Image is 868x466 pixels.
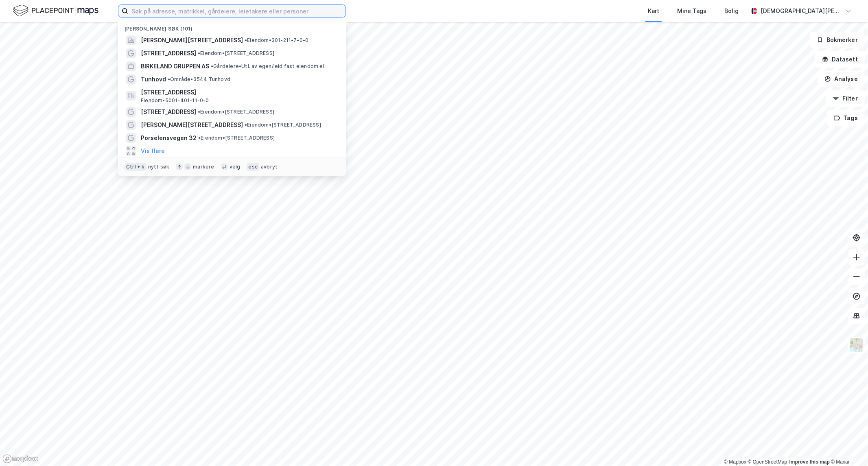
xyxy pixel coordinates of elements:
span: Eiendom • [STREET_ADDRESS] [245,122,321,128]
span: Eiendom • 301-211-7-0-0 [245,37,308,44]
span: Eiendom • 5001-401-11-0-0 [141,97,209,104]
div: Kart [648,6,659,16]
span: Eiendom • [STREET_ADDRESS] [198,50,274,57]
a: Mapbox homepage [2,454,38,464]
div: Mine Tags [677,6,706,16]
img: logo.f888ab2527a4732fd821a326f86c7f29.svg [13,4,98,18]
div: [DEMOGRAPHIC_DATA][PERSON_NAME] [761,6,842,16]
button: Tags [827,110,865,126]
button: Filter [826,90,865,107]
div: markere [193,164,214,170]
button: Bokmerker [810,32,865,48]
span: Eiendom • [STREET_ADDRESS] [198,109,274,115]
span: Eiendom • [STREET_ADDRESS] [198,135,275,141]
input: Søk på adresse, matrikkel, gårdeiere, leietakere eller personer [128,5,345,17]
button: Vis flere [141,146,165,156]
div: velg [230,164,241,170]
span: • [211,63,213,69]
div: avbryt [261,164,278,170]
span: • [198,50,200,56]
span: • [245,37,247,43]
a: OpenStreetMap [748,459,787,465]
div: Bolig [724,6,739,16]
span: [STREET_ADDRESS] [141,88,336,97]
span: Område • 3544 Tunhovd [168,76,230,83]
div: nytt søk [148,164,170,170]
span: [STREET_ADDRESS] [141,48,196,58]
span: Gårdeiere • Utl. av egen/leid fast eiendom el. [211,63,326,70]
span: [PERSON_NAME][STREET_ADDRESS] [141,35,243,45]
div: [PERSON_NAME] søk (101) [118,19,346,34]
img: Z [849,337,864,353]
div: Ctrl + k [125,163,146,171]
span: • [168,76,170,82]
span: • [198,135,201,141]
div: esc [247,163,259,171]
span: [STREET_ADDRESS] [141,107,196,117]
span: • [198,109,200,115]
span: Tunhovd [141,74,166,84]
a: Improve this map [789,459,830,465]
button: Analyse [818,71,865,87]
a: Mapbox [724,459,746,465]
span: • [245,122,247,128]
span: [PERSON_NAME][STREET_ADDRESS] [141,120,243,130]
button: Datasett [815,51,865,68]
div: Kontrollprogram for chat [827,427,868,466]
span: BIRKELAND GRUPPEN AS [141,61,209,71]
iframe: Chat Widget [827,427,868,466]
span: Porselensvegen 32 [141,133,197,143]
